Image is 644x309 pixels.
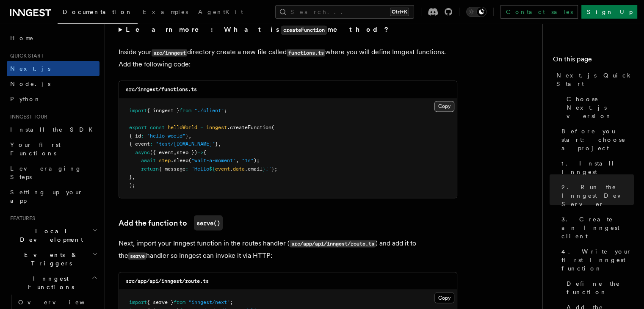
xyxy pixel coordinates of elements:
[10,126,98,133] span: Install the SDK
[230,299,233,305] span: ;
[193,3,248,23] a: AgentKit
[147,108,180,113] span: { inngest }
[215,141,218,146] span: }
[567,95,634,120] span: Choose Next.js version
[245,166,263,171] span: .email
[58,3,138,24] a: Documentation
[141,166,159,171] span: return
[434,292,454,303] button: Copy
[174,149,177,155] span: ,
[7,215,35,222] span: Features
[567,279,634,296] span: Define the function
[271,124,274,130] span: (
[18,299,105,306] span: Overview
[236,157,239,163] span: ,
[171,157,188,163] span: .sleep
[126,25,390,33] strong: Learn more: What is method?
[180,108,191,113] span: from
[263,166,265,171] span: }
[119,24,457,36] summary: Learn more: What iscreateFunctionmethod?
[7,91,100,107] a: Python
[129,108,147,113] span: import
[141,157,156,163] span: await
[185,132,188,138] span: }
[141,132,144,138] span: :
[224,108,227,113] span: ;
[7,251,92,268] span: Events & Triggers
[156,141,215,146] span: "test/[DOMAIN_NAME]"
[200,124,203,130] span: =
[150,149,174,155] span: ({ event
[7,223,100,247] button: Local Development
[168,124,197,130] span: helloWorld
[209,166,215,171] span: ${
[194,215,223,230] code: serve()
[254,157,260,163] span: );
[10,165,82,180] span: Leveraging Steps
[558,244,634,276] a: 4. Write your first Inngest function
[230,166,233,171] span: .
[188,299,230,305] span: "inngest/next"
[271,166,277,171] span: };
[147,299,174,305] span: { serve }
[561,247,634,273] span: 4. Write your first Inngest function
[434,101,454,112] button: Copy
[188,132,191,138] span: ,
[227,124,271,130] span: .createFunction
[556,71,634,88] span: Next.js Quick Start
[185,166,188,171] span: :
[150,141,153,146] span: :
[191,157,236,163] span: "wait-a-moment"
[198,8,243,15] span: AgentKit
[558,124,634,156] a: Before you start: choose a project
[7,30,100,46] a: Home
[7,122,100,137] a: Install the SDK
[143,8,188,15] span: Examples
[138,3,193,23] a: Examples
[290,240,376,247] code: src/app/api/inngest/route.ts
[10,34,34,42] span: Home
[129,174,132,179] span: }
[152,49,187,56] code: src/inngest
[10,189,83,204] span: Setting up your app
[132,174,135,179] span: ,
[63,8,133,15] span: Documentation
[7,271,100,295] button: Inngest Functions
[159,157,171,163] span: step
[188,157,191,163] span: (
[561,183,634,208] span: 2. Run the Inngest Dev Server
[7,274,91,291] span: Inngest Functions
[7,113,47,120] span: Inngest tour
[203,149,206,155] span: {
[561,159,634,176] span: 1. Install Inngest
[561,127,634,152] span: Before you start: choose a project
[275,5,414,19] button: Search...Ctrl+K
[563,91,634,124] a: Choose Next.js version
[147,132,185,138] span: "hello-world"
[129,124,147,130] span: export
[287,49,325,56] code: functions.ts
[10,80,50,87] span: Node.js
[218,141,221,146] span: ,
[558,179,634,212] a: 2. Run the Inngest Dev Server
[553,68,634,91] a: Next.js Quick Start
[129,141,150,146] span: { event
[7,76,100,91] a: Node.js
[10,96,41,102] span: Python
[10,65,50,72] span: Next.js
[129,132,141,138] span: { id
[206,124,227,130] span: inngest
[500,5,578,19] a: Contact sales
[581,5,637,19] a: Sign Up
[126,278,209,284] code: src/app/api/inngest/route.ts
[558,156,634,179] a: 1. Install Inngest
[129,299,147,305] span: import
[242,157,254,163] span: "1s"
[119,46,457,70] p: Inside your directory create a new file called where you will define Inngest functions. Add the f...
[265,166,271,171] span: !`
[119,215,223,230] a: Add the function toserve()
[194,108,224,113] span: "./client"
[390,8,409,16] kbd: Ctrl+K
[233,166,245,171] span: data
[128,252,146,259] code: serve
